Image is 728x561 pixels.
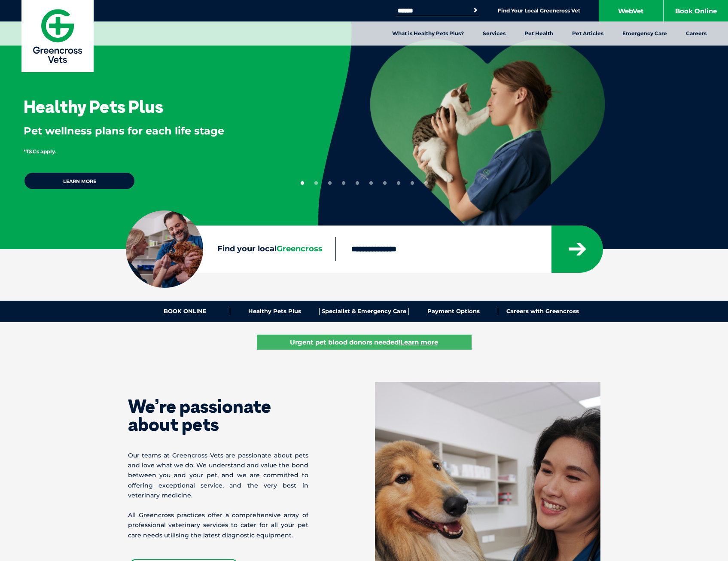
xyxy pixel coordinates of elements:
[314,181,318,185] button: 2 of 10
[24,98,163,115] h3: Healthy Pets Plus
[342,181,345,185] button: 4 of 10
[128,397,308,433] h1: We’re passionate about pets
[257,335,472,350] a: Urgent pet blood donors needed!Learn more
[498,308,587,315] a: Careers with Greencross
[613,21,676,46] a: Emergency Care
[383,21,473,46] a: What is Healthy Pets Plus?
[411,181,414,185] button: 9 of 10
[320,308,409,315] a: Specialist & Emergency Care
[369,181,373,185] button: 6 of 10
[356,181,359,185] button: 5 of 10
[128,510,308,540] p: All Greencross practices offer a comprehensive array of professional veterinary services to cater...
[515,21,563,46] a: Pet Health
[277,244,323,253] span: Greencross
[397,181,400,185] button: 8 of 10
[409,308,498,315] a: Payment Options
[328,181,332,185] button: 3 of 10
[230,308,320,315] a: Healthy Pets Plus
[24,148,56,155] span: *T&Cs apply.
[24,172,135,190] a: Learn more
[383,181,387,185] button: 7 of 10
[301,181,304,185] button: 1 of 10
[141,308,230,315] a: BOOK ONLINE
[424,181,428,185] button: 10 of 10
[498,7,580,14] a: Find Your Local Greencross Vet
[471,6,480,15] button: Search
[563,21,613,46] a: Pet Articles
[128,451,308,500] p: Our teams at Greencross Vets are passionate about pets and love what we do. We understand and val...
[473,21,515,46] a: Services
[400,338,438,346] u: Learn more
[24,124,290,138] p: Pet wellness plans for each life stage
[676,21,716,46] a: Careers
[126,243,335,256] label: Find your local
